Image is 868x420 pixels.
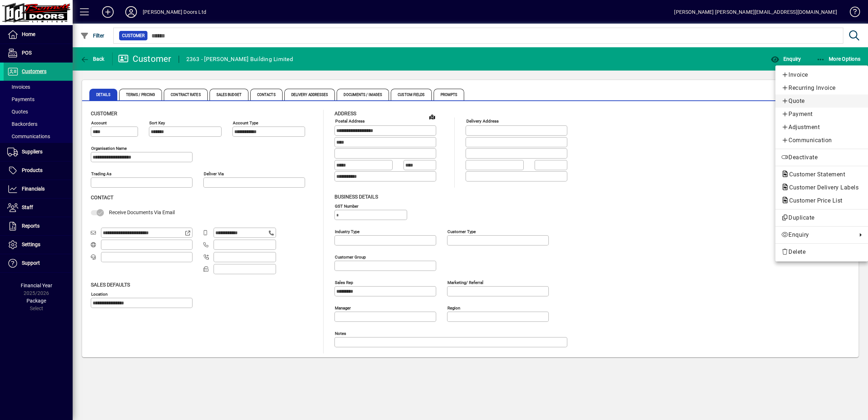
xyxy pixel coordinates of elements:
[781,71,862,79] span: Invoice
[781,153,862,162] span: Deactivate
[781,213,862,222] span: Duplicate
[781,110,862,119] span: Payment
[781,248,862,256] span: Delete
[781,136,862,145] span: Communication
[781,84,862,92] span: Recurring Invoice
[781,184,862,191] span: Customer Delivery Labels
[781,97,862,105] span: Quote
[781,171,849,178] span: Customer Statement
[781,123,862,132] span: Adjustment
[781,231,853,239] span: Enquiry
[775,151,868,164] button: Deactivate customer
[781,197,846,204] span: Customer Price List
